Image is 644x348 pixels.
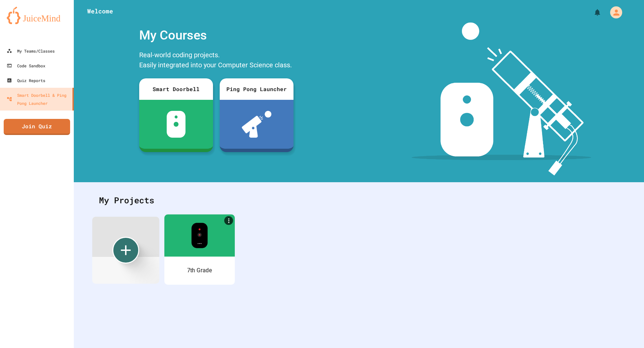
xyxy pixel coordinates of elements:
img: banner-image-my-projects.png [412,22,591,176]
div: Real-world coding projects. Easily integrated into your Computer Science class. [136,48,297,73]
div: My Projects [92,187,626,213]
img: ppl-with-ball.png [242,111,272,138]
div: Create new [112,237,139,264]
img: logo-orange.svg [7,7,67,24]
img: sdb-real-colors.png [191,223,208,248]
div: Ping Pong Launcher [220,78,293,100]
div: My Account [603,5,624,20]
div: My Courses [136,22,297,48]
a: Join Quiz [4,119,70,135]
a: More [224,216,233,225]
div: My Teams/Classes [7,47,55,55]
div: Smart Doorbell [139,78,213,100]
img: sdb-white.svg [167,111,186,138]
div: Smart Doorbell & Ping Pong Launcher [7,91,70,107]
div: 7th Grade [187,266,212,275]
a: More7th Grade [164,214,235,285]
div: My Notifications [581,7,603,18]
div: Quiz Reports [7,76,45,84]
div: Code Sandbox [7,62,45,70]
